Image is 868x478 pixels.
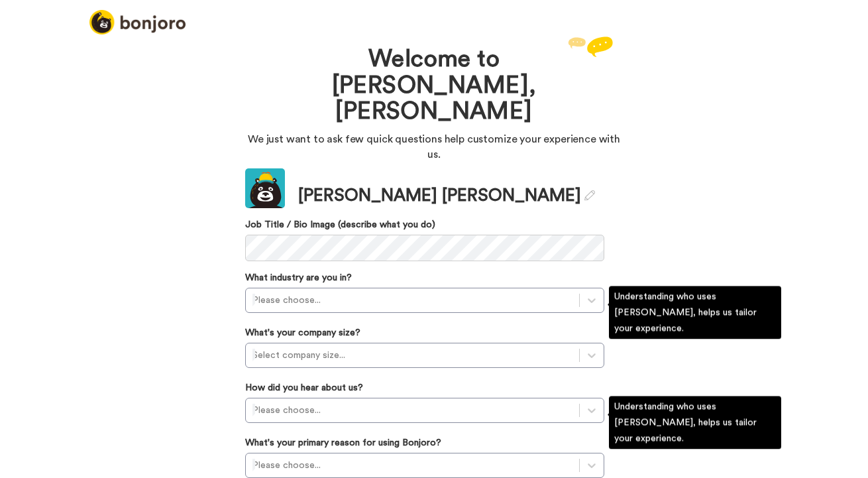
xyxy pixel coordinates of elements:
img: reply.svg [568,36,613,57]
div: Understanding who uses [PERSON_NAME], helps us tailor your experience. [609,396,781,449]
label: Job Title / Bio Image (describe what you do) [245,218,604,231]
label: What's your company size? [245,326,360,339]
img: logo_full.png [89,10,186,34]
label: What industry are you in? [245,271,352,284]
label: How did you hear about us? [245,381,363,394]
label: What's your primary reason for using Bonjoro? [245,436,441,449]
p: We just want to ask few quick questions help customize your experience with us. [245,132,623,162]
div: Understanding who uses [PERSON_NAME], helps us tailor your experience. [609,286,781,339]
h1: Welcome to [PERSON_NAME], [PERSON_NAME] [285,46,583,125]
div: [PERSON_NAME] [PERSON_NAME] [298,184,595,208]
